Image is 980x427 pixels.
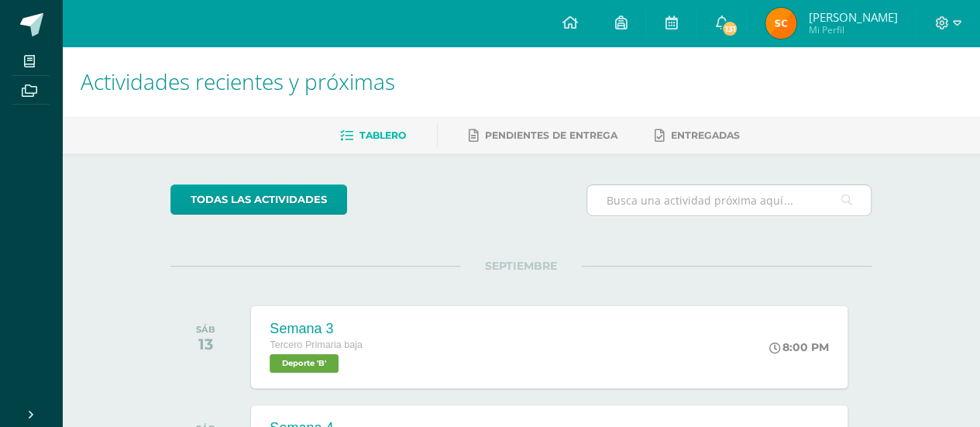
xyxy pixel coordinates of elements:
img: 9f5c0b0389e5596fc14c131b98bb8c20.png [765,8,796,39]
div: 13 [196,335,215,353]
span: [PERSON_NAME] [808,9,897,25]
div: Semana 3 [270,321,363,337]
span: Tercero Primaria baja [270,339,363,350]
a: Pendientes de entrega [469,123,617,148]
span: Actividades recientes y próximas [81,67,395,96]
span: Tablero [359,129,406,141]
span: Pendientes de entrega [485,129,617,141]
a: todas las Actividades [170,184,347,215]
a: Tablero [340,123,406,148]
input: Busca una actividad próxima aquí... [587,185,871,215]
span: SEPTIEMBRE [460,259,582,273]
div: 8:00 PM [769,340,829,354]
span: Deporte 'B' [270,354,339,373]
span: Entregadas [671,129,740,141]
span: Mi Perfil [808,23,897,36]
span: 131 [721,20,738,37]
a: Entregadas [655,123,740,148]
div: SÁB [196,324,215,335]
